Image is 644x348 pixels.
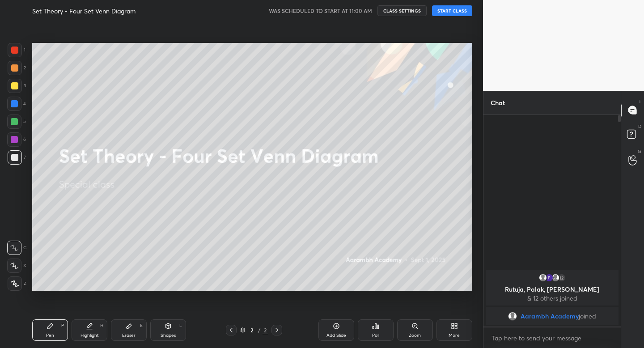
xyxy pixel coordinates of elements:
div: 5 [7,115,26,129]
div: P [61,323,64,328]
div: 12 [557,273,566,282]
div: / [258,327,261,333]
p: D [638,123,641,130]
div: Pen [46,333,54,338]
div: 2 [247,327,256,333]
div: E [140,323,143,328]
div: grid [483,268,621,327]
p: & 12 others joined [491,295,613,302]
div: Shapes [161,333,176,338]
h4: Set Theory - Four Set Venn Diagram [32,7,136,15]
div: 3 [8,79,26,93]
div: H [100,323,103,328]
div: X [7,259,26,273]
p: Chat [483,91,512,115]
div: 4 [7,97,26,111]
p: G [638,148,641,155]
p: T [639,98,641,105]
div: Poll [372,333,379,338]
div: Eraser [122,333,136,338]
div: C [7,241,26,255]
img: thumbnail.jpg [545,273,554,282]
button: CLASS SETTINGS [377,5,427,16]
img: default.png [508,312,517,321]
div: 7 [8,150,26,165]
div: 1 [8,43,25,57]
p: Rutuja, Palak, [PERSON_NAME] [491,286,613,293]
div: 2 [263,326,268,334]
span: Aarambh Academy [521,313,579,320]
div: L [179,323,182,328]
span: joined [579,313,596,320]
div: Highlight [80,333,99,338]
div: 6 [7,132,26,147]
div: Add Slide [326,333,346,338]
div: Zoom [409,333,421,338]
button: START CLASS [432,5,472,16]
div: Z [8,276,26,291]
h5: WAS SCHEDULED TO START AT 11:00 AM [269,7,372,15]
img: default.png [551,273,560,282]
div: 2 [8,61,26,75]
div: More [449,333,460,338]
img: default.png [538,273,547,282]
